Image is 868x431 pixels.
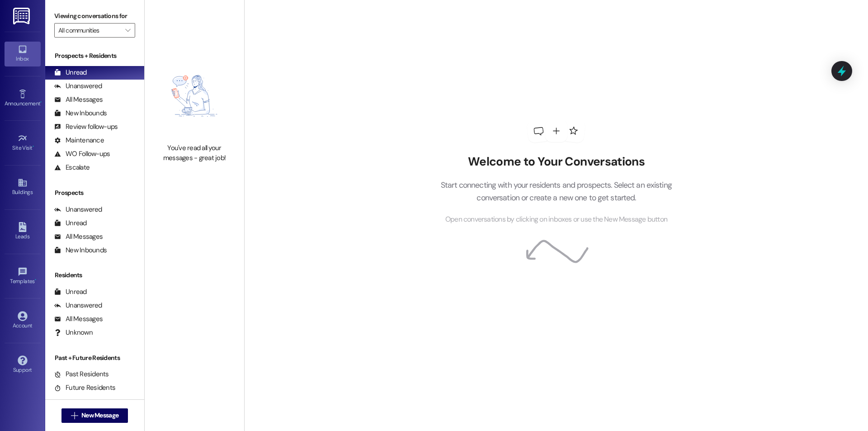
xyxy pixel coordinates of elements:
div: Unanswered [54,81,102,91]
div: Unread [54,287,87,297]
div: Unknown [54,328,93,337]
div: Maintenance [54,136,104,145]
input: All communities [58,23,121,38]
a: Leads [5,219,41,244]
div: Unanswered [54,301,102,310]
div: Escalate [54,163,90,172]
div: Review follow-ups [54,122,118,132]
div: Prospects + Residents [45,51,144,61]
div: Prospects [45,188,144,198]
span: • [40,99,42,105]
div: Past Residents [54,369,109,379]
span: • [35,277,36,283]
div: All Messages [54,232,103,242]
div: Unanswered [54,205,102,214]
i:  [71,412,78,419]
a: Account [5,308,41,333]
span: • [33,143,34,150]
span: New Message [81,411,118,420]
img: empty-state [155,53,234,139]
a: Inbox [5,42,41,66]
div: New Inbounds [54,246,107,255]
div: WO Follow-ups [54,149,110,159]
div: Unread [54,218,87,228]
div: Unread [54,68,87,77]
div: All Messages [54,314,103,324]
div: All Messages [54,95,103,104]
div: You've read all your messages - great job! [155,143,234,163]
a: Support [5,353,41,377]
div: Residents [45,270,144,280]
button: New Message [61,408,128,423]
i:  [125,27,130,34]
span: Open conversations by clicking on inboxes or use the New Message button [445,214,667,225]
label: Viewing conversations for [54,9,135,23]
a: Templates • [5,264,41,289]
img: ResiDesk Logo [13,8,32,24]
p: Start connecting with your residents and prospects. Select an existing conversation or create a n... [427,179,685,204]
h2: Welcome to Your Conversations [427,155,685,169]
div: Past + Future Residents [45,353,144,363]
div: Future Residents [54,383,115,393]
a: Site Visit • [5,131,41,155]
div: New Inbounds [54,109,107,118]
a: Buildings [5,175,41,199]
